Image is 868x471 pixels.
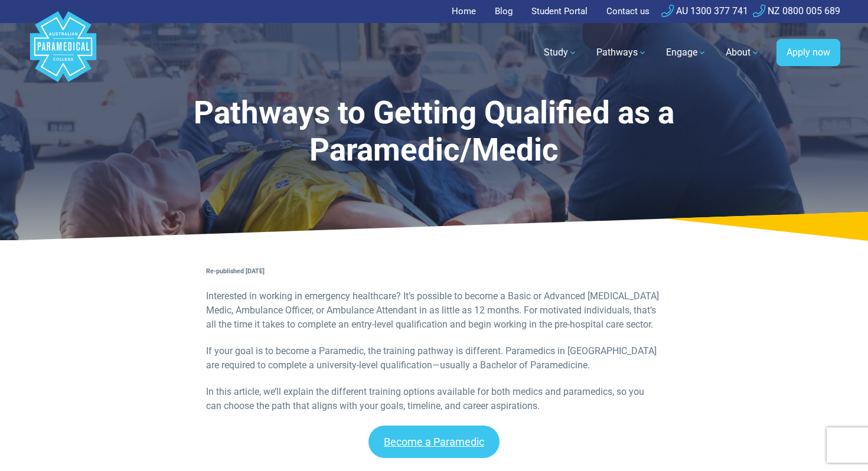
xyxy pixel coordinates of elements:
[206,344,662,372] p: If your goal is to become a Paramedic, the training pathway is different. Paramedics in [GEOGRAPH...
[659,36,714,69] a: Engage
[661,5,748,17] a: AU 1300 377 741
[129,94,739,169] h1: Pathways to Getting Qualified as a Paramedic/Medic
[589,36,654,69] a: Pathways
[206,289,662,332] p: Interested in working in emergency healthcare? It’s possible to become a Basic or Advanced [MEDIC...
[28,23,99,83] a: Australian Paramedical College
[206,385,662,413] p: In this article, we’ll explain the different training options available for both medics and param...
[776,39,840,66] a: Apply now
[719,36,767,69] a: About
[368,426,500,458] a: Become a Paramedic
[753,5,840,17] a: NZ 0800 005 689
[537,36,585,69] a: Study
[206,267,265,275] strong: Re-published [DATE]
